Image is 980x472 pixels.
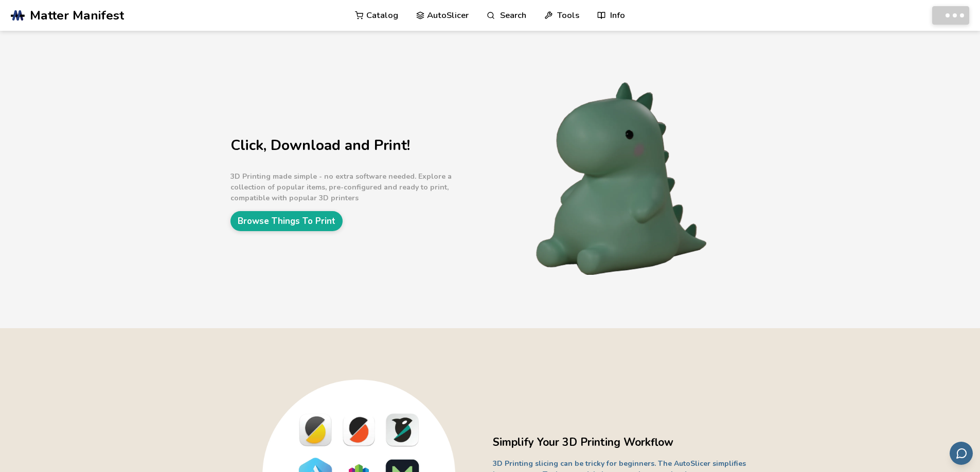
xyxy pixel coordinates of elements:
h1: Click, Download and Print! [230,138,488,154]
span: Matter Manifest [30,8,124,23]
h2: Simplify Your 3D Printing Workflow [493,435,750,450]
p: 3D Printing made simple - no extra software needed. Explore a collection of popular items, pre-co... [230,171,488,203]
a: Browse Things To Print [230,211,343,231]
button: Send feedback via email [950,442,973,465]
